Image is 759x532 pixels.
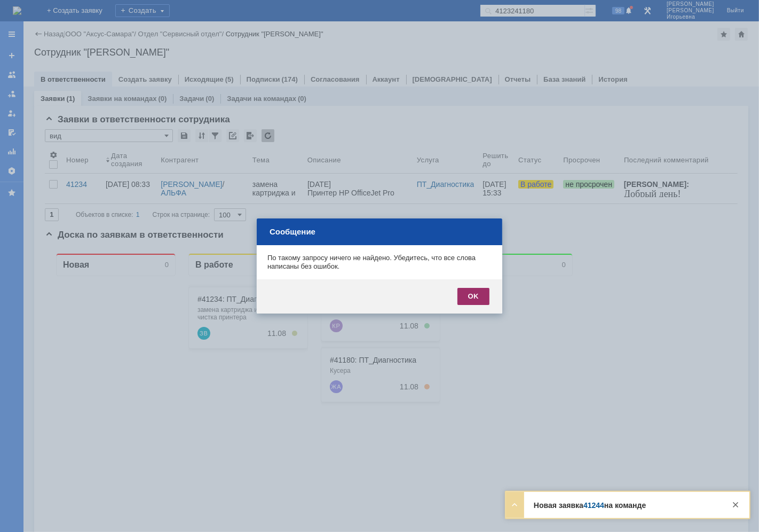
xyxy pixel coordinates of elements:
[267,254,492,271] div: По такому запросу ничего не найдено. Убедитесь, что все слова написаны без ошибок.
[151,15,188,25] div: В работе
[153,50,239,59] a: #41234: ПТ_Диагностика
[379,139,385,145] div: 2. Менее 25%
[508,498,521,511] div: Развернуть
[153,61,254,76] div: замена картриджа и требуется чистка принтера
[153,50,254,59] div: #41234: ПТ_Диагностика
[285,61,386,69] div: Заявка
[379,79,385,84] div: 5. Менее 100%
[120,16,124,24] div: 0
[355,77,374,85] div: 11.08.2025
[355,138,374,146] div: 11.08.2025
[252,16,256,24] div: 1
[18,15,44,25] div: Новая
[285,50,340,59] a: #41150: Прочее
[153,82,165,95] a: Загороднев Владимир Александрович
[285,111,386,120] div: #41180: ПТ_Диагностика
[517,16,521,24] div: 0
[285,75,298,88] a: Каюшников Руслан Константинович
[285,111,371,120] a: #41180: ПТ_Диагностика
[415,15,447,25] div: Решена
[729,498,742,511] div: Закрыть
[257,218,502,245] div: Сообщение
[385,16,389,24] div: 2
[223,84,241,93] div: 11.08.2025
[285,122,386,130] div: Кусера
[534,501,646,510] strong: Новая заявка на команде
[283,15,362,25] div: Ожидает [клиента]
[247,86,252,91] div: 4. Менее 60%
[285,136,298,148] a: Живайкина Анна Эльдаровна
[583,501,604,510] a: 41244
[285,50,386,59] div: #41150: Прочее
